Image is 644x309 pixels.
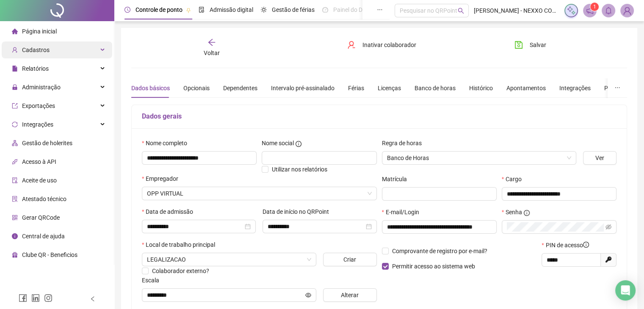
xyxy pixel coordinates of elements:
[514,41,523,49] span: save
[392,248,487,254] span: Comprovante de registro por e-mail?
[22,158,56,165] span: Acesso à API
[22,214,60,221] span: Gerar QRCode
[474,6,559,15] span: [PERSON_NAME] - NEXXO CONSULTORIA EMPRESARIAL LTDA
[12,252,18,258] span: gift
[22,140,72,146] span: Gestão de holerites
[142,138,193,148] label: Nome completo
[22,233,65,240] span: Central de ajuda
[323,253,377,266] button: Criar
[22,65,49,72] span: Relatórios
[392,263,475,270] span: Permitir acesso ao sistema web
[199,7,205,13] span: file-done
[186,8,191,13] span: pushpin
[262,138,294,148] span: Nome social
[22,28,57,35] span: Página inicial
[12,103,18,109] span: export
[22,251,77,258] span: Clube QR - Beneficios
[415,83,456,93] div: Banco de horas
[22,47,50,53] span: Cadastros
[348,83,364,93] div: Férias
[142,207,199,216] label: Data de admissão
[12,28,18,34] span: home
[90,296,96,302] span: left
[31,294,40,302] span: linkedin
[142,240,221,249] label: Local de trabalho principal
[12,159,18,165] span: api
[22,177,57,184] span: Aceite de uso
[12,140,18,146] span: apartment
[210,6,253,13] span: Admissão digital
[22,121,53,128] span: Integrações
[502,174,527,184] label: Cargo
[263,207,334,216] label: Data de início no QRPoint
[22,84,61,91] span: Administração
[343,255,356,264] span: Criar
[124,7,130,13] span: clock-circle
[135,6,182,13] span: Controle de ponto
[147,187,372,200] span: OPP ESCRITORIO VIRTUAL LTDA
[261,7,267,13] span: sun
[586,7,594,14] span: notification
[22,196,66,202] span: Atestado técnico
[183,83,210,93] div: Opcionais
[590,3,599,11] sup: 1
[377,7,383,13] span: ellipsis
[378,83,401,93] div: Licenças
[341,290,359,300] span: Alterar
[382,138,427,148] label: Regra de horas
[595,153,604,163] span: Ver
[605,7,612,14] span: bell
[605,224,611,230] span: eye-invisible
[593,4,596,10] span: 1
[559,83,591,93] div: Integrações
[322,7,328,13] span: dashboard
[152,268,209,274] span: Colaborador externo?
[12,233,18,239] span: info-circle
[621,4,633,17] img: 83427
[12,215,18,221] span: qrcode
[506,207,522,217] span: Senha
[583,151,616,165] button: Ver
[12,121,18,127] span: sync
[469,83,493,93] div: Histórico
[305,292,311,298] span: eye
[12,196,18,202] span: solution
[44,294,53,302] span: instagram
[271,83,334,93] div: Intervalo pré-assinalado
[12,177,18,183] span: audit
[223,83,257,93] div: Dependentes
[382,174,412,184] label: Matrícula
[387,152,571,164] span: Banco de Horas
[22,102,55,109] span: Exportações
[204,50,220,56] span: Voltar
[567,6,576,15] img: sparkle-icon.fc2bf0ac1784a2077858766a79e2daf3.svg
[506,83,546,93] div: Apontamentos
[524,210,530,216] span: info-circle
[458,8,464,14] span: search
[614,85,620,91] span: ellipsis
[615,280,636,301] div: Open Intercom Messenger
[142,174,184,183] label: Empregador
[604,83,637,93] div: Preferências
[147,253,311,266] span: RUA PIAUI N 143, SALVADOR BAHIA
[341,38,423,52] button: Inativar colaborador
[362,40,416,50] span: Inativar colaborador
[347,41,356,49] span: user-delete
[382,207,425,217] label: E-mail/Login
[333,6,366,13] span: Painel do DP
[583,242,589,248] span: info-circle
[207,38,216,47] span: arrow-left
[12,66,18,72] span: file
[546,240,589,250] span: PIN de acesso
[142,111,616,121] h5: Dados gerais
[272,6,315,13] span: Gestão de férias
[323,288,377,302] button: Alterar
[296,141,301,147] span: info-circle
[19,294,27,302] span: facebook
[272,166,327,173] span: Utilizar nos relatórios
[530,40,546,50] span: Salvar
[142,276,165,285] label: Escala
[12,47,18,53] span: user-add
[131,83,170,93] div: Dados básicos
[508,38,553,52] button: Salvar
